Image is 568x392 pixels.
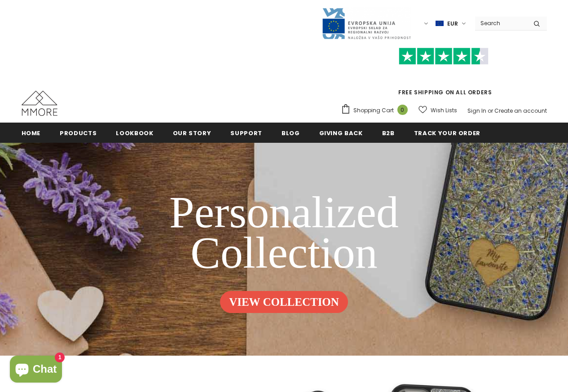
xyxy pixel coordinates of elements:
a: support [230,123,262,143]
a: Shopping Cart 0 [341,104,412,117]
span: VIEW COLLECTION [229,296,339,308]
iframe: Customer reviews powered by Trustpilot [341,65,547,88]
a: B2B [382,123,395,143]
span: EUR [447,19,458,28]
span: Home [22,129,41,137]
span: Lookbook [116,129,153,137]
a: Home [22,123,41,143]
span: support [230,129,262,137]
inbox-online-store-chat: Shopify online store chat [7,356,65,385]
img: MMORE Cases [22,91,57,116]
span: Shopping Cart [353,106,394,115]
span: Products [60,129,97,137]
span: Our Story [173,129,211,137]
a: Blog [282,123,300,143]
span: Blog [282,129,300,137]
input: Search Site [475,17,527,30]
a: Track your order [414,123,480,143]
img: Javni Razpis [321,7,411,40]
a: Lookbook [116,123,153,143]
span: B2B [382,129,395,137]
span: 0 [397,105,408,115]
a: Our Story [173,123,211,143]
a: Products [60,123,97,143]
a: Javni Razpis [321,19,411,27]
span: Track your order [414,129,480,137]
a: Sign In [467,107,486,115]
span: Giving back [319,129,363,137]
span: FREE SHIPPING ON ALL ORDERS [341,52,547,96]
span: or [488,107,493,115]
a: Create an account [494,107,547,115]
span: Personalized Collection [169,187,399,277]
img: Trust Pilot Stars [399,48,489,65]
a: VIEW COLLECTION [220,291,348,313]
a: Giving back [319,123,363,143]
a: Wish Lists [418,102,457,118]
span: Wish Lists [431,106,457,115]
